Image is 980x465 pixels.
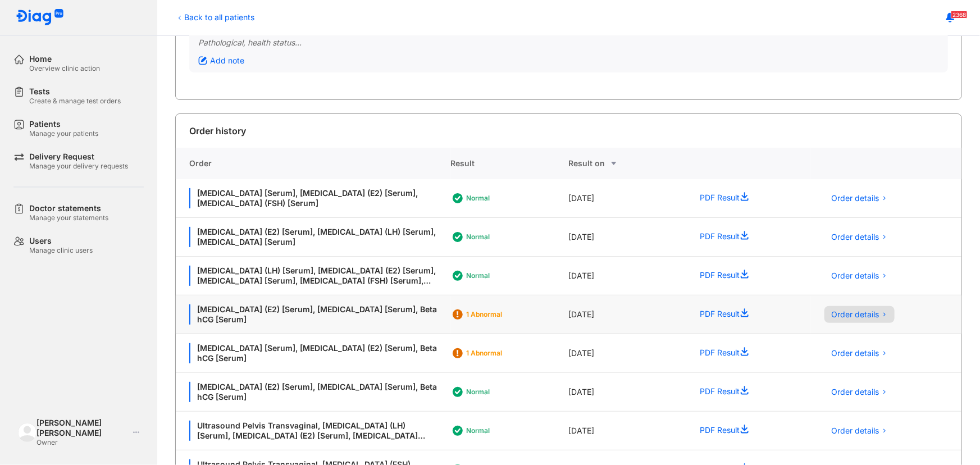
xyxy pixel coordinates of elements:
[831,193,879,203] span: Order details
[189,124,246,138] div: Order history
[568,179,686,218] div: [DATE]
[467,233,557,241] div: Normal
[686,295,811,334] div: PDF Result
[29,236,93,246] div: Users
[18,423,37,441] img: logo
[29,129,98,138] div: Manage your patients
[686,218,811,257] div: PDF Result
[29,203,108,213] div: Doctor statements
[467,426,557,435] div: Normal
[824,190,895,207] button: Order details
[29,64,100,73] div: Overview clinic action
[831,387,879,397] span: Order details
[831,271,879,281] span: Order details
[951,11,968,19] span: 2368
[189,227,437,247] div: [MEDICAL_DATA] (E2) [Serum], [MEDICAL_DATA] (LH) [Serum], [MEDICAL_DATA] [Serum]
[198,56,244,66] div: Add note
[29,152,128,162] div: Delivery Request
[568,373,686,412] div: [DATE]
[686,412,811,450] div: PDF Result
[568,218,686,257] div: [DATE]
[568,412,686,450] div: [DATE]
[29,119,98,129] div: Patients
[686,179,811,218] div: PDF Result
[824,384,895,400] button: Order details
[568,295,686,334] div: [DATE]
[29,86,121,97] div: Tests
[37,418,129,438] div: [PERSON_NAME] [PERSON_NAME]
[467,388,557,396] div: Normal
[467,271,557,280] div: Normal
[568,157,686,170] div: Result on
[831,348,879,358] span: Order details
[189,188,437,208] div: [MEDICAL_DATA] [Serum], [MEDICAL_DATA] (E2) [Serum], [MEDICAL_DATA] (FSH) [Serum]
[29,54,100,64] div: Home
[198,38,939,48] div: Pathological, health status...
[451,148,569,179] div: Result
[686,257,811,295] div: PDF Result
[189,382,437,402] div: [MEDICAL_DATA] (E2) [Serum], [MEDICAL_DATA] [Serum], Beta hCG [Serum]
[467,310,557,319] div: 1 Abnormal
[29,213,108,222] div: Manage your statements
[29,162,128,171] div: Manage your delivery requests
[189,266,437,286] div: [MEDICAL_DATA] (LH) [Serum], [MEDICAL_DATA] (E2) [Serum], [MEDICAL_DATA] [Serum], [MEDICAL_DATA] ...
[824,267,895,284] button: Order details
[831,232,879,242] span: Order details
[686,334,811,373] div: PDF Result
[686,373,811,412] div: PDF Result
[37,438,129,447] div: Owner
[568,334,686,373] div: [DATE]
[16,9,64,26] img: logo
[176,148,451,179] div: Order
[189,304,437,325] div: [MEDICAL_DATA] (E2) [Serum], [MEDICAL_DATA] [Serum], Beta hCG [Serum]
[189,343,437,363] div: [MEDICAL_DATA] [Serum], [MEDICAL_DATA] (E2) [Serum], Beta hCG [Serum]
[467,349,557,358] div: 1 Abnormal
[175,11,254,23] div: Back to all patients
[189,421,437,441] div: Ultrasound Pelvis Transvaginal, [MEDICAL_DATA] (LH) [Serum], [MEDICAL_DATA] (E2) [Serum], [MEDICA...
[824,422,895,439] button: Order details
[568,257,686,295] div: [DATE]
[29,246,93,255] div: Manage clinic users
[831,426,879,436] span: Order details
[824,345,895,362] button: Order details
[29,97,121,106] div: Create & manage test orders
[467,194,557,203] div: Normal
[824,306,895,323] button: Order details
[824,229,895,245] button: Order details
[831,309,879,320] span: Order details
